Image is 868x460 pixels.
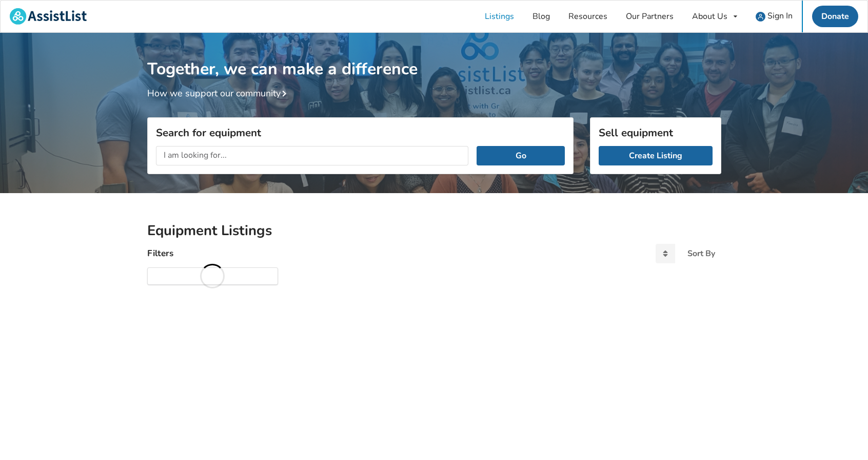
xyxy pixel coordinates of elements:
a: How we support our community [147,87,291,99]
span: Sign In [767,10,793,22]
div: Sort By [687,249,715,258]
a: Our Partners [617,1,683,32]
img: assistlist-logo [10,8,87,25]
input: I am looking for... [156,146,469,165]
a: Listings [476,1,523,32]
h3: Search for equipment [156,126,565,139]
h2: Equipment Listings [147,222,721,240]
h1: Together, we can make a difference [147,33,721,79]
h4: Filters [147,247,173,259]
a: Donate [812,6,858,27]
img: user icon [756,12,765,22]
a: Blog [523,1,559,32]
a: Create Listing [599,146,713,165]
div: About Us [692,12,727,20]
button: Go [477,146,564,165]
a: user icon Sign In [746,1,802,32]
h3: Sell equipment [599,126,713,139]
a: Resources [559,1,617,32]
